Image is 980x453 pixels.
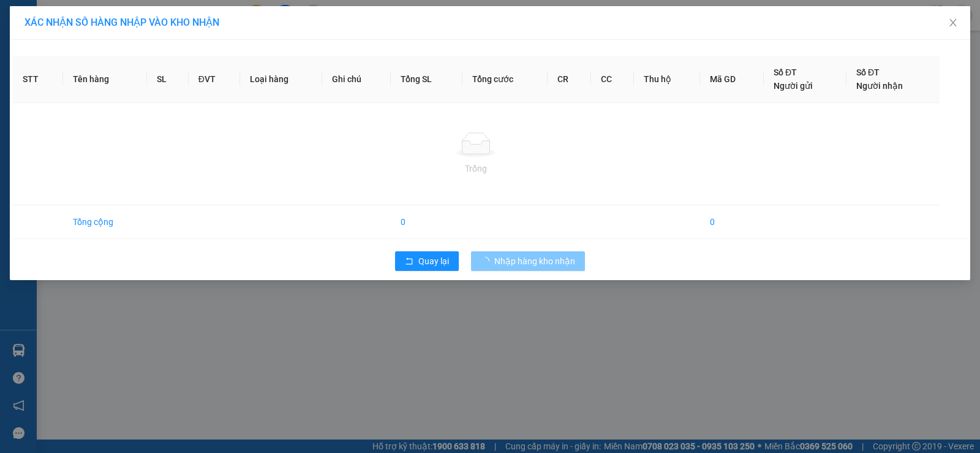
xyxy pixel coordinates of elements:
th: Tổng cước [462,56,548,103]
span: XÁC NHẬN SỐ HÀNG NHẬP VÀO KHO NHẬN [24,17,219,28]
span: Quay lại [418,254,449,268]
th: STT [13,56,63,103]
th: Tổng SL [391,56,462,103]
span: Người gửi [774,81,813,91]
span: Số ĐT [856,67,880,77]
th: CC [591,56,634,103]
th: Mã GD [700,56,764,103]
th: Tên hàng [63,56,148,103]
td: 0 [391,205,462,239]
div: Trống [23,162,930,175]
th: Thu hộ [634,56,700,103]
td: Tổng cộng [63,205,148,239]
img: logo.jpg [15,15,107,77]
th: Ghi chú [322,56,391,103]
th: SL [147,56,188,103]
span: loading [481,257,494,265]
b: GỬI : VP [PERSON_NAME] [15,83,214,104]
li: 271 - [PERSON_NAME] - [GEOGRAPHIC_DATA] - [GEOGRAPHIC_DATA] [115,30,512,45]
span: Nhập hàng kho nhận [494,254,575,268]
th: ĐVT [189,56,241,103]
span: Người nhận [856,81,903,91]
button: Nhập hàng kho nhận [471,251,585,271]
th: CR [548,56,590,103]
span: rollback [405,257,413,267]
button: rollbackQuay lại [395,251,459,271]
th: Loại hàng [240,56,322,103]
span: Số ĐT [774,67,797,77]
button: Close [936,6,970,40]
span: close [948,18,958,28]
td: 0 [700,205,764,239]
